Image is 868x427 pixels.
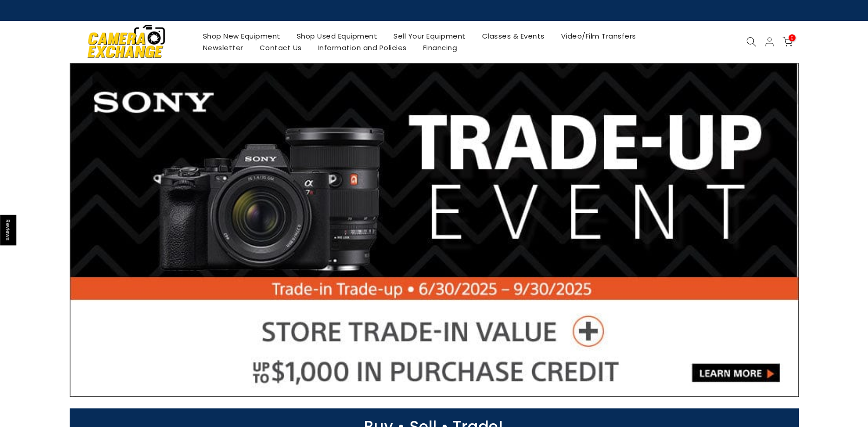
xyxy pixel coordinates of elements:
[310,42,415,53] a: Information and Policies
[474,30,553,42] a: Classes & Events
[407,381,412,387] li: Page dot 1
[553,30,644,42] a: Video/Film Transfers
[456,381,461,387] li: Page dot 6
[385,30,474,42] a: Sell Your Equipment
[195,42,251,53] a: Newsletter
[195,30,288,42] a: Shop New Equipment
[288,30,385,42] a: Shop Used Equipment
[427,381,432,387] li: Page dot 3
[417,381,422,387] li: Page dot 2
[437,381,442,387] li: Page dot 4
[415,42,465,53] a: Financing
[446,381,451,387] li: Page dot 5
[783,37,793,47] a: 0
[251,42,310,53] a: Contact Us
[789,34,796,41] span: 0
